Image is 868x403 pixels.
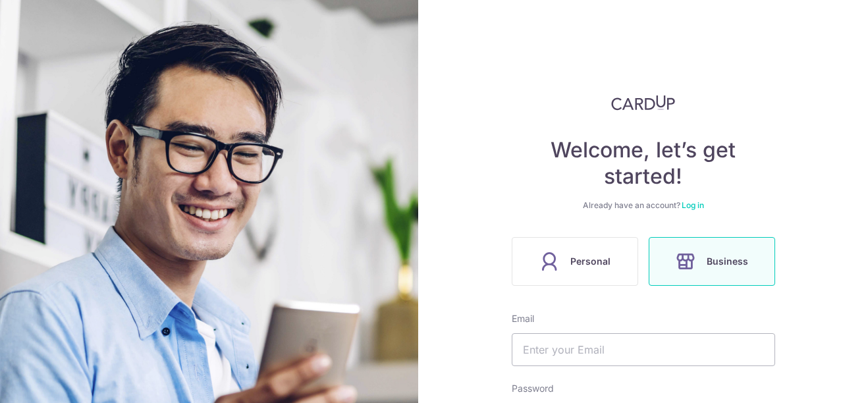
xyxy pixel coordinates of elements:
a: Business [643,237,780,286]
h4: Welcome, let’s get started! [512,137,775,190]
label: Password [512,382,554,395]
div: Already have an account? [512,200,775,211]
span: Business [707,254,748,269]
input: Enter your Email [512,333,775,366]
img: CardUp Logo [611,95,676,111]
a: Log in [682,200,704,210]
label: Email [512,312,534,325]
a: Personal [506,237,643,286]
span: Personal [570,254,610,269]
